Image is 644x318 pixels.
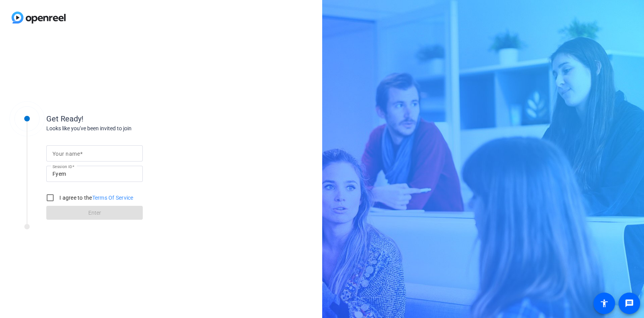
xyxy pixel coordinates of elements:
div: Looks like you've been invited to join [46,125,201,133]
mat-icon: message [625,299,634,308]
mat-label: Your name [52,151,80,157]
label: I agree to the [58,194,134,202]
mat-icon: accessibility [600,299,609,308]
mat-label: Session ID [52,164,72,169]
a: Terms Of Service [92,195,134,201]
div: Get Ready! [46,113,201,125]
